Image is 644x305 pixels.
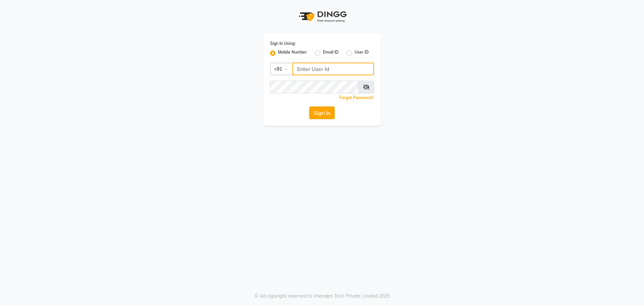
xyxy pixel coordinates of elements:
label: Mobile Number [278,49,307,57]
label: Email ID [323,49,338,57]
label: User ID [355,49,369,57]
img: logo1.svg [295,7,349,26]
button: Sign In [309,106,335,119]
label: Sign In Using: [270,41,296,47]
a: Forgot Password? [339,95,374,100]
input: Username [270,81,359,93]
input: Username [292,63,374,75]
